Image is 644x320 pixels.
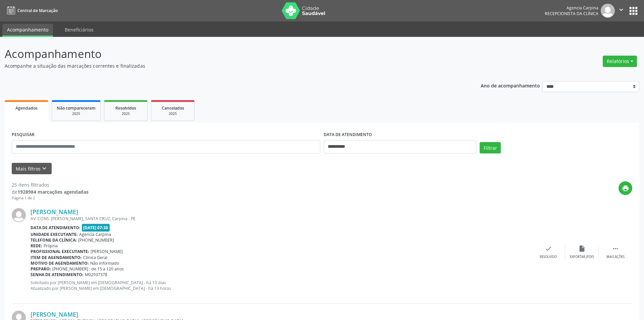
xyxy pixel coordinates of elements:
span: Resolvidos [115,105,136,111]
b: Unidade executante: [31,232,78,237]
span: Cancelados [162,105,184,111]
p: Acompanhamento [5,46,449,62]
b: Profissional executante: [31,249,89,254]
div: 2025 [57,111,96,116]
button: apps [628,5,639,17]
div: de [12,188,89,195]
b: Telefone da clínica: [31,237,77,243]
i: keyboard_arrow_down [41,165,48,172]
a: [PERSON_NAME] [31,311,78,318]
span: Central de Marcação [17,8,58,13]
b: Rede: [31,243,42,249]
i:  [612,245,619,252]
div: 2025 [109,111,143,116]
div: Página 1 de 2 [12,195,89,201]
a: [PERSON_NAME] [31,208,78,215]
div: Exportar (PDF) [570,255,594,259]
span: [DATE] 07:30 [82,224,110,232]
button: Mais filtroskeyboard_arrow_down [12,163,52,175]
i: insert_drive_file [578,245,586,252]
span: Clinica Geral [83,255,107,260]
a: Beneficiários [60,24,98,36]
img: img [12,208,26,222]
span: [PHONE_NUMBER] : de 15 a 120 anos [52,266,124,272]
div: Mais ações [606,255,625,259]
div: 25 itens filtrados [12,181,89,188]
div: Agencia Carpina [545,5,598,11]
div: Resolvido [540,255,557,259]
img: img [601,4,615,18]
a: Acompanhamento [2,24,53,37]
span: Agencia Carpina [79,232,111,237]
div: AV. CONS. [PERSON_NAME], SANTA CRUZ, Carpina - PE [31,216,532,221]
b: Preparo: [31,266,51,272]
span: Não informado [90,260,119,266]
span: Não compareceram [57,105,96,111]
i: print [622,185,629,192]
span: M02937378 [85,272,107,277]
b: Item de agendamento: [31,255,82,260]
i: check [545,245,552,252]
strong: 1928984 marcações agendadas [17,189,89,195]
span: Agendados [15,105,38,111]
span: [PERSON_NAME] [91,249,123,254]
button:  [615,4,628,18]
b: Motivo de agendamento: [31,260,89,266]
label: PESQUISAR [12,130,35,140]
div: 2025 [156,111,190,116]
p: Ano de acompanhamento [481,81,540,89]
button: Filtrar [480,142,501,153]
span: Própria [44,243,58,249]
i:  [618,6,625,13]
p: Solicitado por [PERSON_NAME] em [DEMOGRAPHIC_DATA] - há 10 dias Atualizado por [PERSON_NAME] em [... [31,280,532,291]
b: Senha de atendimento: [31,272,84,277]
a: Central de Marcação [5,5,58,16]
label: DATA DE ATENDIMENTO [324,130,372,140]
span: Recepcionista da clínica [545,11,598,16]
p: Acompanhe a situação das marcações correntes e finalizadas [5,62,449,69]
b: Data de atendimento: [31,225,80,231]
span: [PHONE_NUMBER] [78,237,114,243]
button: print [619,181,632,195]
button: Relatórios [603,56,637,67]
